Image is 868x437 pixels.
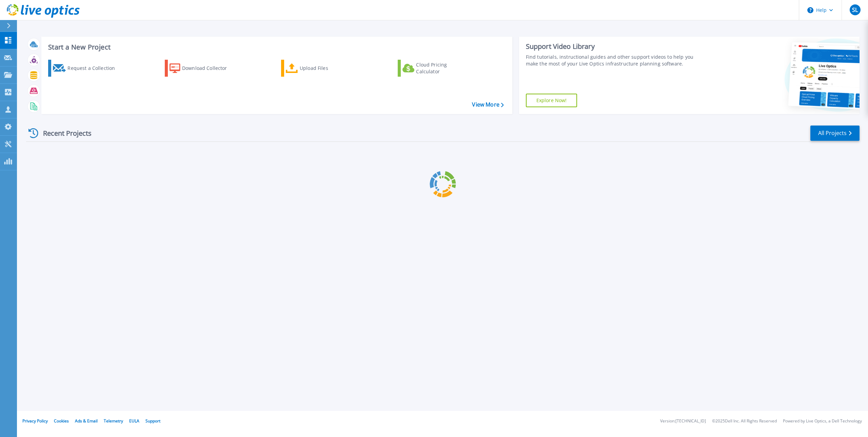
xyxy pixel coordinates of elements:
a: Support [145,418,160,424]
a: Ads & Email [75,418,98,424]
div: Find tutorials, instructional guides and other support videos to help you make the most of your L... [526,54,702,67]
li: © 2025 Dell Inc. All Rights Reserved [712,419,777,423]
div: Request a Collection [67,61,122,75]
a: All Projects [810,126,860,141]
li: Version: [TECHNICAL_ID] [660,419,706,423]
div: Cloud Pricing Calculator [416,61,470,75]
div: Support Video Library [526,42,702,51]
div: Recent Projects [26,125,101,141]
span: SL [852,7,858,13]
a: Telemetry [104,418,123,424]
a: Cookies [54,418,69,424]
h3: Start a New Project [48,43,504,51]
a: Explore Now! [526,94,577,107]
li: Powered by Live Optics, a Dell Technology [783,419,862,423]
a: Privacy Policy [22,418,48,424]
div: Download Collector [182,61,236,75]
a: View More [472,101,504,108]
a: Download Collector [165,60,240,77]
a: EULA [129,418,139,424]
div: Upload Files [300,61,354,75]
a: Request a Collection [48,60,124,77]
a: Cloud Pricing Calculator [398,60,473,77]
a: Upload Files [281,60,357,77]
